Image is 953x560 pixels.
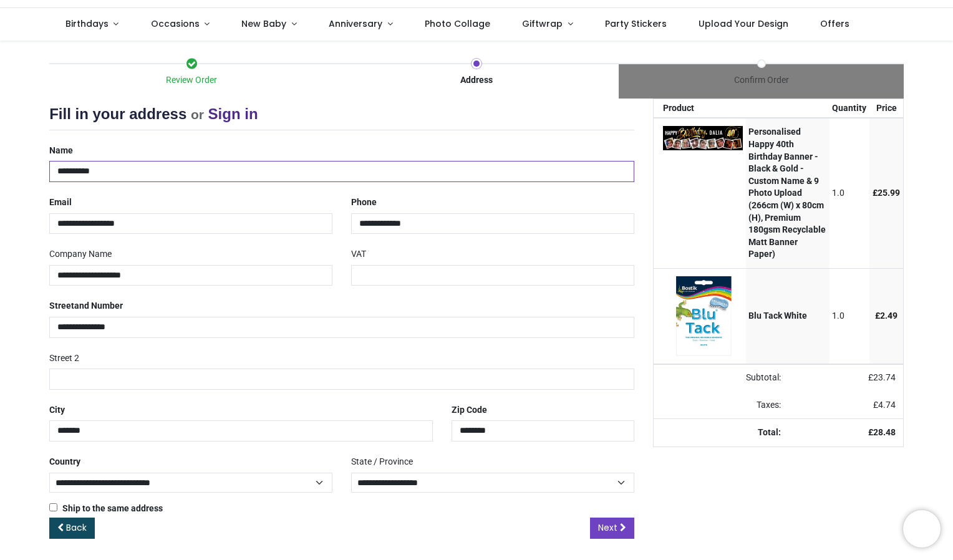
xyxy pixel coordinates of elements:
label: State / Province [351,451,413,473]
iframe: Brevo live chat [903,510,941,548]
span: Birthdays [65,17,109,30]
span: 23.74 [873,372,896,382]
a: Giftwrap [506,8,589,41]
strong: Total: [758,427,781,437]
label: Company Name [49,244,112,265]
a: Sign in [208,105,258,122]
span: New Baby [241,17,286,30]
span: Photo Collage [425,17,490,30]
span: 2.49 [880,311,897,321]
label: Email [49,192,72,213]
input: Ship to the same address [49,503,57,511]
div: Address [334,74,619,87]
th: Price [869,99,903,118]
div: 1.0 [832,310,866,322]
strong: Personalised Happy 40th Birthday Banner - Black & Gold - Custom Name & 9 Photo Upload (266cm (W) ... [748,127,826,259]
td: Taxes: [654,392,788,419]
span: 4.74 [878,400,896,410]
span: £ [873,400,896,410]
strong: Blu Tack White [748,311,807,321]
span: Back [66,521,87,534]
label: VAT [351,244,366,265]
div: Review Order [49,74,334,87]
span: 28.48 [873,427,896,437]
span: Upload Your Design [699,17,788,30]
span: £ [875,311,897,321]
td: Subtotal: [654,364,788,392]
a: New Baby [226,8,313,41]
span: and Number [74,301,123,311]
span: Giftwrap [522,17,563,30]
th: Quantity [830,99,870,118]
a: Occasions [135,8,226,41]
a: Next [590,518,634,539]
label: Ship to the same address [49,503,163,515]
a: Back [49,518,95,539]
span: £ [873,188,900,198]
span: Offers [820,17,849,30]
small: or [191,107,204,122]
span: Occasions [151,17,200,30]
a: Anniversary [312,8,409,41]
a: Birthdays [49,8,135,41]
span: £ [868,372,896,382]
span: Fill in your address [49,105,186,122]
label: Country [49,451,80,473]
label: City [49,400,65,421]
span: Next [598,521,617,534]
img: [BLU-TACK-WHITE] Blu Tack White [663,276,743,356]
span: Party Stickers [605,17,667,30]
label: Street 2 [49,348,79,369]
label: Street [49,296,123,317]
div: 1.0 [832,187,866,200]
span: 25.99 [878,188,900,198]
th: Product [654,99,746,118]
img: 9xJlT9AAAABklEQVQDAJdI9kjSneGSAAAAAElFTkSuQmCC [663,126,743,150]
strong: £ [868,427,896,437]
div: Confirm Order [619,74,904,87]
label: Name [49,140,73,162]
label: Zip Code [452,400,487,421]
label: Phone [351,192,377,213]
span: Anniversary [329,17,382,30]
